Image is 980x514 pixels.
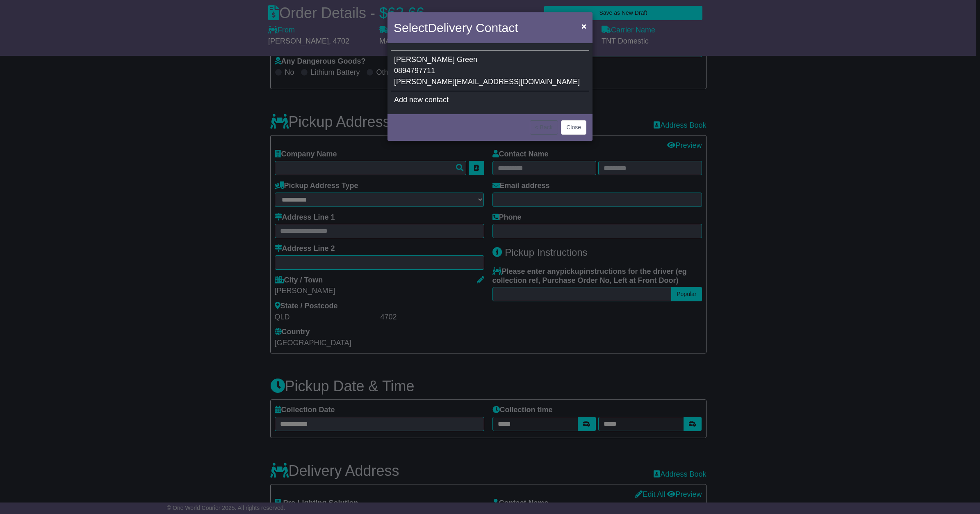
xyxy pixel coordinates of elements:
span: [PERSON_NAME][EMAIL_ADDRESS][DOMAIN_NAME] [394,78,580,86]
button: Close [577,18,590,34]
span: Green [457,55,477,64]
span: Delivery [428,21,472,34]
span: × [581,21,586,31]
span: [PERSON_NAME] [394,55,455,64]
span: Contact [476,21,518,34]
button: Close [561,120,586,135]
h4: Select [394,18,518,37]
span: 0894797711 [394,67,435,75]
span: Add new contact [394,96,449,104]
button: < Back [530,120,558,135]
